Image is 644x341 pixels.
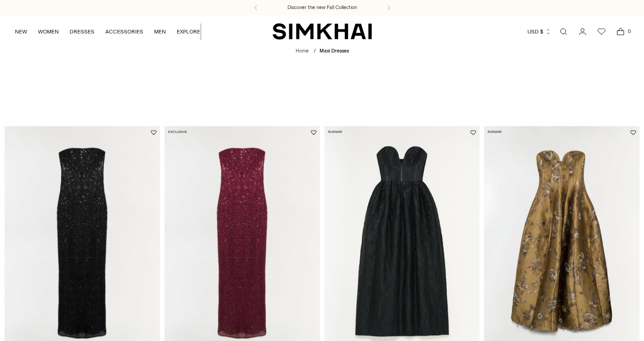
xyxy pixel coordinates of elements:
[625,27,633,35] span: 0
[287,4,357,11] a: Discover the new Fall Collection
[555,23,573,41] a: Open search modal
[154,22,166,42] a: MEN
[38,22,59,42] a: WOMEN
[151,130,156,135] button: Add to Wishlist
[320,48,349,54] span: Maxi Dresses
[70,22,94,42] a: DRESSES
[296,47,349,55] nav: breadcrumbs
[611,23,630,41] a: Open cart modal
[105,22,143,42] a: ACCESSORIES
[273,23,372,40] a: SIMKHAI
[314,47,316,55] div: /
[592,23,611,41] a: Wishlist
[311,130,316,135] button: Add to Wishlist
[470,130,476,135] button: Add to Wishlist
[573,23,592,41] a: Go to the account page
[296,48,309,54] a: Home
[527,22,551,42] button: USD $
[177,22,200,42] a: EXPLORE
[15,22,27,42] a: NEW
[630,130,636,135] button: Add to Wishlist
